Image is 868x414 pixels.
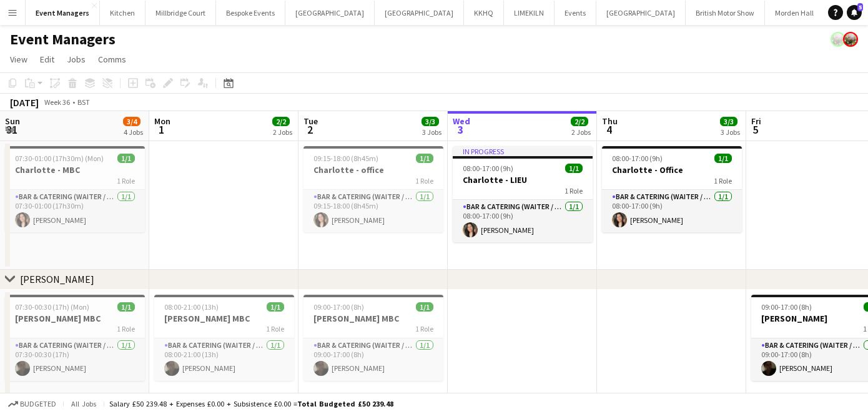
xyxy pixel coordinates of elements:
[145,1,216,25] button: Millbridge Court
[751,116,761,127] span: Fri
[5,313,145,324] h3: [PERSON_NAME] MBC
[117,154,135,163] span: 1/1
[422,117,439,126] span: 3/3
[154,338,294,381] app-card-role: Bar & Catering (Waiter / waitress)1/108:00-21:00 (13h)[PERSON_NAME]
[123,117,141,126] span: 3/4
[216,1,285,25] button: Bespoke Events
[5,146,145,232] app-job-card: 07:30-01:00 (17h30m) (Mon)1/1Charlotte - MBC1 RoleBar & Catering (Waiter / waitress)1/107:30-01:0...
[565,186,583,195] span: 1 Role
[154,116,170,127] span: Mon
[6,397,58,411] button: Budgeted
[154,313,294,324] h3: [PERSON_NAME] MBC
[463,164,513,173] span: 08:00-17:00 (9h)
[303,295,443,381] app-job-card: 09:00-17:00 (8h)1/1[PERSON_NAME] MBC1 RoleBar & Catering (Waiter / waitress)1/109:00-17:00 (8h)[P...
[453,146,593,242] app-job-card: In progress08:00-17:00 (9h)1/1Charlotte - LIEU1 RoleBar & Catering (Waiter / waitress)1/108:00-17...
[98,54,126,65] span: Comms
[602,190,742,232] app-card-role: Bar & Catering (Waiter / waitress)1/108:00-17:00 (9h)[PERSON_NAME]
[313,154,378,163] span: 09:15-18:00 (8h45m)
[20,273,94,285] div: [PERSON_NAME]
[602,164,742,175] h3: Charlotte - Office
[313,302,364,312] span: 09:00-17:00 (8h)
[5,190,145,232] app-card-role: Bar & Catering (Waiter / waitress)1/107:30-01:00 (17h30m)[PERSON_NAME]
[5,295,145,381] app-job-card: 07:30-00:30 (17h) (Mon)1/1[PERSON_NAME] MBC1 RoleBar & Catering (Waiter / waitress)1/107:30-00:30...
[602,116,618,127] span: Thu
[273,127,292,137] div: 2 Jobs
[422,127,441,137] div: 3 Jobs
[109,399,393,408] div: Salary £50 239.48 + Expenses £0.00 + Subsistence £0.00 =
[69,399,99,408] span: All jobs
[714,154,732,163] span: 1/1
[3,122,20,137] span: 31
[297,399,393,408] span: Total Budgeted £50 239.48
[117,324,135,333] span: 1 Role
[453,146,593,156] div: In progress
[41,97,72,107] span: Week 36
[565,164,583,173] span: 1/1
[596,1,686,25] button: [GEOGRAPHIC_DATA]
[453,174,593,185] h3: Charlotte - LIEU
[600,122,618,137] span: 4
[857,3,863,11] span: 5
[77,97,90,107] div: BST
[15,302,89,312] span: 07:30-00:30 (17h) (Mon)
[267,302,284,312] span: 1/1
[453,200,593,242] app-card-role: Bar & Catering (Waiter / waitress)1/108:00-17:00 (9h)[PERSON_NAME]
[555,1,596,25] button: Events
[416,154,433,163] span: 1/1
[5,164,145,175] h3: Charlotte - MBC
[451,122,470,137] span: 3
[5,116,20,127] span: Sun
[164,302,219,312] span: 08:00-21:00 (13h)
[686,1,765,25] button: British Motor Show
[93,51,131,67] a: Comms
[303,146,443,232] app-job-card: 09:15-18:00 (8h45m)1/1Charlotte - office1 RoleBar & Catering (Waiter / waitress)1/109:15-18:00 (8...
[303,313,443,324] h3: [PERSON_NAME] MBC
[843,32,858,47] app-user-avatar: Staffing Manager
[415,176,433,185] span: 1 Role
[152,122,170,137] span: 1
[375,1,464,25] button: [GEOGRAPHIC_DATA]
[303,116,318,127] span: Tue
[5,338,145,381] app-card-role: Bar & Catering (Waiter / waitress)1/107:30-00:30 (17h)[PERSON_NAME]
[765,1,824,25] button: Morden Hall
[761,302,812,312] span: 09:00-17:00 (8h)
[453,116,470,127] span: Wed
[416,302,433,312] span: 1/1
[464,1,504,25] button: KKHQ
[26,1,100,25] button: Event Managers
[721,127,740,137] div: 3 Jobs
[67,54,86,65] span: Jobs
[35,51,59,67] a: Edit
[272,117,290,126] span: 2/2
[303,338,443,381] app-card-role: Bar & Catering (Waiter / waitress)1/109:00-17:00 (8h)[PERSON_NAME]
[602,146,742,232] app-job-card: 08:00-17:00 (9h)1/1Charlotte - Office1 RoleBar & Catering (Waiter / waitress)1/108:00-17:00 (9h)[...
[749,122,761,137] span: 5
[154,295,294,381] app-job-card: 08:00-21:00 (13h)1/1[PERSON_NAME] MBC1 RoleBar & Catering (Waiter / waitress)1/108:00-21:00 (13h)...
[303,190,443,232] app-card-role: Bar & Catering (Waiter / waitress)1/109:15-18:00 (8h45m)[PERSON_NAME]
[302,122,318,137] span: 2
[62,51,91,67] a: Jobs
[571,127,591,137] div: 2 Jobs
[20,400,56,408] span: Budgeted
[415,324,433,333] span: 1 Role
[10,30,116,49] h1: Event Managers
[504,1,555,25] button: LIMEKILN
[714,176,732,185] span: 1 Role
[124,127,143,137] div: 4 Jobs
[847,5,862,20] a: 5
[117,176,135,185] span: 1 Role
[40,54,54,65] span: Edit
[15,154,104,163] span: 07:30-01:00 (17h30m) (Mon)
[10,54,27,65] span: View
[303,164,443,175] h3: Charlotte - office
[831,32,846,47] app-user-avatar: Staffing Manager
[266,324,284,333] span: 1 Role
[10,96,39,109] div: [DATE]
